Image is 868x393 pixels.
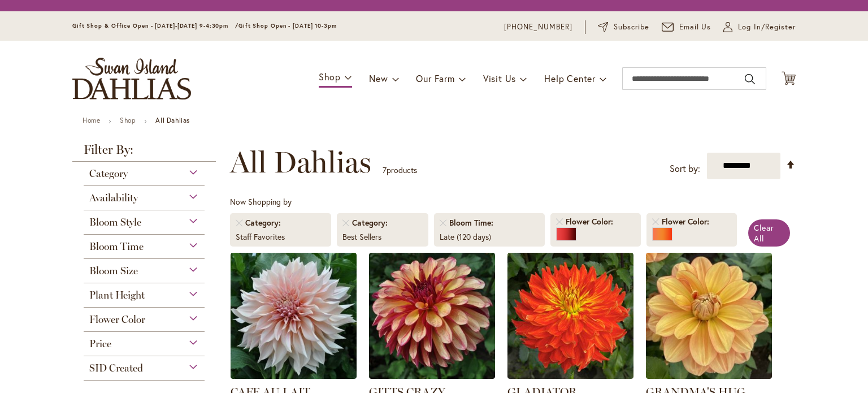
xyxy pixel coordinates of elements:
span: Plant Height [89,289,145,301]
a: Remove Category Staff Favorites [236,219,242,226]
a: Subscribe [598,21,649,33]
span: Flower Color [89,313,145,326]
span: 7 [383,165,387,175]
a: [PHONE_NUMBER] [504,21,572,33]
a: GRANDMA'S HUG [646,370,772,381]
a: Clear All [748,219,790,247]
div: Late (120 days) [440,231,539,243]
span: SID Created [89,362,143,374]
span: Gift Shop Open - [DATE] 10-3pm [238,22,337,29]
span: Email Us [679,21,711,33]
span: Log In/Register [738,21,796,33]
span: Bloom Style [89,216,141,228]
img: Gladiator [507,253,633,379]
span: Flower Color [566,216,616,227]
span: Category [352,217,390,228]
a: Home [83,116,100,124]
span: Bloom Time [449,217,496,228]
a: Gladiator [507,370,633,381]
span: Our Farm [416,72,454,84]
strong: All Dahlias [155,116,190,124]
span: Clear All [754,222,774,244]
a: Remove Flower Color Orange/Peach [652,218,659,225]
a: Café Au Lait [231,370,357,381]
img: GRANDMA'S HUG [646,253,772,379]
span: Bloom Time [89,240,144,253]
span: All Dahlias [230,145,371,179]
div: Staff Favorites [236,231,325,243]
a: Email Us [662,21,711,33]
a: Remove Bloom Time Late (120 days) [440,219,446,226]
span: Flower Color [662,216,712,227]
span: Bloom Size [89,265,138,277]
img: Gitts Crazy [369,253,495,379]
a: Remove Category Best Sellers [342,219,349,226]
a: Log In/Register [723,21,796,33]
a: Remove Flower Color Red [556,218,563,225]
a: Shop [120,116,136,124]
button: Search [745,70,755,88]
span: Category [89,167,128,180]
label: Sort by: [670,158,700,179]
img: Café Au Lait [231,253,357,379]
span: Gift Shop & Office Open - [DATE]-[DATE] 9-4:30pm / [72,22,238,29]
span: Subscribe [614,21,649,33]
span: Now Shopping by [230,196,292,207]
div: Best Sellers [342,231,423,243]
a: Gitts Crazy [369,370,495,381]
span: Availability [89,192,138,204]
span: Price [89,338,111,350]
strong: Filter By: [72,144,216,162]
span: New [369,72,388,84]
span: Category [245,217,284,228]
span: Shop [319,71,341,83]
span: Help Center [544,72,596,84]
p: products [383,161,417,179]
span: Visit Us [483,72,516,84]
a: store logo [72,58,191,100]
